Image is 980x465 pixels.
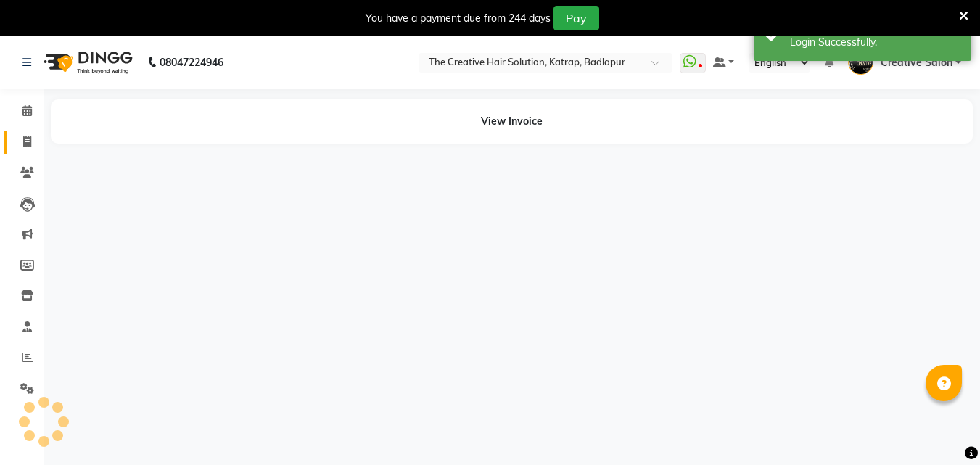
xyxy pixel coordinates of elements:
[553,6,599,30] button: Pay
[848,49,873,75] img: Creative Salon
[37,42,136,83] img: logo
[160,42,223,83] b: 08047224946
[881,55,952,70] span: Creative Salon
[51,99,973,144] div: View Invoice
[790,35,960,50] div: Login Successfully.
[366,11,551,26] div: You have a payment due from 244 days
